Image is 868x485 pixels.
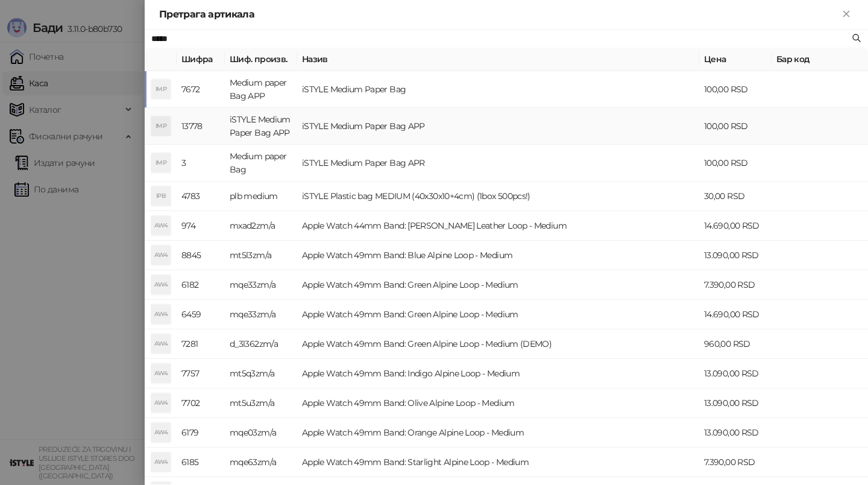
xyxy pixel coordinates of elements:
div: AW4 [151,452,171,472]
td: 960,00 RSD [699,329,772,359]
td: 14.690,00 RSD [699,211,772,241]
td: 100,00 RSD [699,145,772,182]
div: AW4 [151,393,171,413]
th: Бар код [772,48,868,71]
td: mqe33zm/a [225,270,297,300]
td: 6182 [177,270,225,300]
td: 7757 [177,359,225,388]
div: AW4 [151,275,171,294]
td: iSTYLE Medium Paper Bag APP [225,108,297,145]
td: 13.090,00 RSD [699,241,772,270]
td: mt5q3zm/a [225,359,297,388]
td: mt5l3zm/a [225,241,297,270]
td: 6459 [177,300,225,329]
td: Apple Watch 49mm Band: Indigo Alpine Loop - Medium [297,359,699,388]
td: Medium paper Bag APP [225,71,297,108]
td: iSTYLE Medium Paper Bag APP [297,108,699,145]
td: 13.090,00 RSD [699,359,772,388]
td: 7.390,00 RSD [699,448,772,477]
td: Apple Watch 49mm Band: Starlight Alpine Loop - Medium [297,448,699,477]
div: IPB [151,186,171,206]
td: iSTYLE Medium Paper Bag [297,71,699,108]
td: 7281 [177,329,225,359]
div: AW4 [151,334,171,353]
td: mt5u3zm/a [225,388,297,418]
div: Претрага артикала [159,7,839,22]
td: Medium paper Bag [225,145,297,182]
td: 100,00 RSD [699,108,772,145]
td: 7672 [177,71,225,108]
th: Цена [699,48,772,71]
td: Apple Watch 49mm Band: Green Alpine Loop - Medium [297,300,699,329]
div: AW4 [151,364,171,383]
td: Apple Watch 49mm Band: Blue Alpine Loop - Medium [297,241,699,270]
td: 3 [177,145,225,182]
td: 13.090,00 RSD [699,388,772,418]
td: 7702 [177,388,225,418]
div: AW4 [151,305,171,324]
td: 8845 [177,241,225,270]
td: 100,00 RSD [699,71,772,108]
td: plb medium [225,182,297,211]
td: mqe33zm/a [225,300,297,329]
div: AW4 [151,246,171,265]
td: Apple Watch 44mm Band: [PERSON_NAME] Leather Loop - Medium [297,211,699,241]
td: 14.690,00 RSD [699,300,772,329]
td: 13778 [177,108,225,145]
td: iSTYLE Medium Paper Bag APR [297,145,699,182]
button: Close [839,7,854,22]
td: mqe63zm/a [225,448,297,477]
div: AW4 [151,216,171,235]
div: AW4 [151,423,171,442]
td: 7.390,00 RSD [699,270,772,300]
td: 30,00 RSD [699,182,772,211]
td: Apple Watch 49mm Band: Orange Alpine Loop - Medium [297,418,699,448]
td: 13.090,00 RSD [699,418,772,448]
td: d_3l362zm/a [225,329,297,359]
div: IMP [151,153,171,173]
th: Назив [297,48,699,71]
td: 6185 [177,448,225,477]
div: IMP [151,80,171,99]
td: Apple Watch 49mm Band: Green Alpine Loop - Medium [297,270,699,300]
td: 6179 [177,418,225,448]
td: Apple Watch 49mm Band: Green Alpine Loop - Medium (DEMO) [297,329,699,359]
td: Apple Watch 49mm Band: Olive Alpine Loop - Medium [297,388,699,418]
td: mxad2zm/a [225,211,297,241]
td: iSTYLE Plastic bag MEDIUM (40x30x10+4cm) (1box 500pcs!) [297,182,699,211]
td: 974 [177,211,225,241]
td: mqe03zm/a [225,418,297,448]
div: IMP [151,116,171,136]
td: 4783 [177,182,225,211]
th: Шиф. произв. [225,48,297,71]
th: Шифра [177,48,225,71]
